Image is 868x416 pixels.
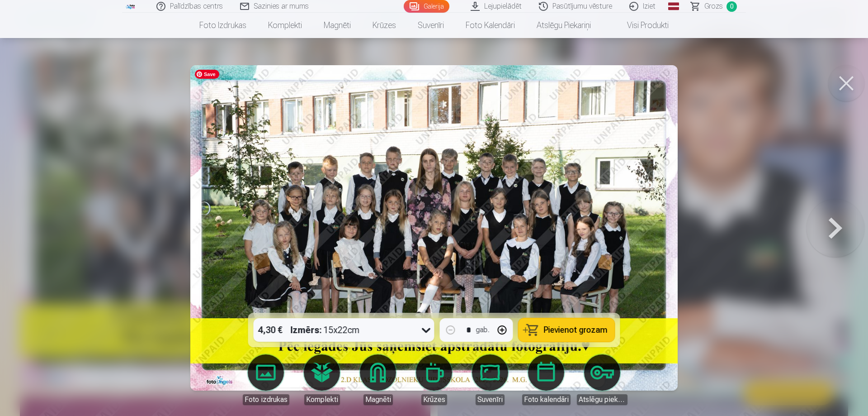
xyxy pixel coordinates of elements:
img: /fa1 [126,4,136,9]
a: Magnēti [313,13,362,38]
div: 15x22cm [291,318,360,342]
div: Suvenīri [476,394,505,405]
a: Visi produkti [602,13,679,38]
div: Foto kalendāri [522,394,571,405]
div: Krūzes [421,394,447,405]
span: 0 [726,1,737,12]
a: Komplekti [297,354,347,405]
a: Foto izdrukas [189,13,257,38]
div: Komplekti [304,394,340,405]
a: Suvenīri [465,354,515,405]
span: Save [195,70,219,79]
a: Krūzes [409,354,459,405]
button: Pievienot grozam [519,318,615,342]
span: Grozs [704,1,723,12]
a: Foto izdrukas [241,354,291,405]
div: 4,30 € [254,318,287,342]
a: Atslēgu piekariņi [526,13,602,38]
a: Magnēti [353,354,403,405]
a: Krūzes [362,13,407,38]
span: Pievienot grozam [544,326,608,334]
a: Suvenīri [407,13,455,38]
a: Foto kalendāri [521,354,571,405]
div: gab. [476,325,490,335]
a: Komplekti [257,13,313,38]
div: Foto izdrukas [243,394,289,405]
div: Atslēgu piekariņi [577,394,627,405]
a: Foto kalendāri [455,13,526,38]
strong: Izmērs : [291,324,322,336]
div: Magnēti [363,394,393,405]
a: Atslēgu piekariņi [577,354,627,405]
